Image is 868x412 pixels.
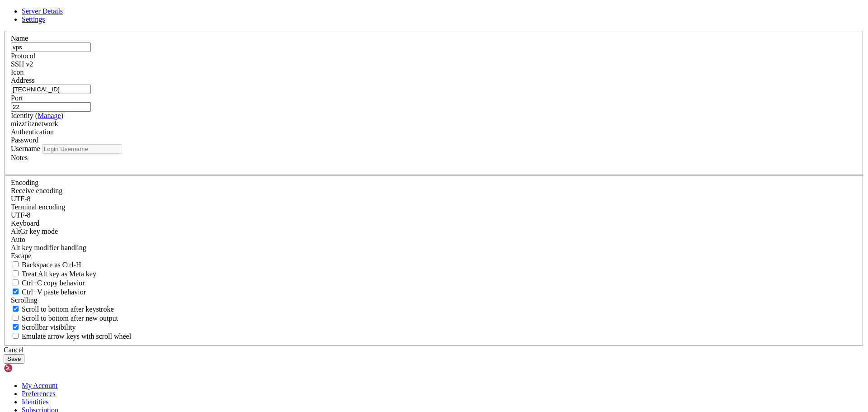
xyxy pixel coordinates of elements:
[13,324,19,330] input: Scrollbar visibility
[4,364,56,373] img: Shellngn
[13,261,19,267] input: Backspace as Ctrl-H
[22,279,85,287] span: Ctrl+C copy behavior
[11,236,857,244] div: Auto
[13,270,19,276] input: Treat Alt key as Meta key
[11,60,857,68] div: SSH v2
[11,279,85,287] label: Ctrl-C copies if true, send ^C to host if false. Ctrl-Shift-C sends ^C to host if true, copies if...
[13,315,19,321] input: Scroll to bottom after new output
[11,195,857,203] div: UTF-8
[11,52,35,60] label: Protocol
[11,261,81,269] label: If true, the backspace should send BS ('\x08', aka ^H). Otherwise the backspace key should send '...
[13,279,19,285] input: Ctrl+C copy behavior
[11,314,118,322] label: Scroll to bottom after new output.
[11,332,131,340] label: When using the alternative screen buffer, and DECCKM (Application Cursor Keys) is active, mouse w...
[11,211,31,219] span: UTF-8
[38,112,61,119] a: Manage
[11,187,62,194] label: Set the expected encoding for data received from the host. If the encodings do not match, visual ...
[11,120,58,128] span: mizzfitznetwork
[11,60,33,68] span: SSH v2
[11,43,91,52] input: Server Name
[4,346,864,354] div: Cancel
[11,252,31,260] span: Escape
[11,154,28,161] label: Notes
[11,76,34,84] label: Address
[11,203,65,211] label: The default terminal encoding. ISO-2022 enables character map translations (like graphics maps). ...
[11,252,857,260] div: Escape
[13,333,19,339] input: Emulate arrow keys with scroll wheel
[22,270,96,278] span: Treat Alt key as Meta key
[11,112,63,119] label: Identity
[22,288,86,296] span: Ctrl+V paste behavior
[11,94,23,102] label: Port
[13,306,19,312] input: Scroll to bottom after keystroke
[4,354,24,364] button: Save
[11,128,54,136] label: Authentication
[11,288,86,296] label: Ctrl+V pastes if true, sends ^V to host if false. Ctrl+Shift+V sends ^V to host if true, pastes i...
[11,136,38,144] span: Password
[35,112,63,119] span: ( )
[11,195,31,203] span: UTF-8
[22,382,58,389] a: My Account
[22,398,49,406] a: Identities
[22,332,131,340] span: Emulate arrow keys with scroll wheel
[11,305,114,313] label: Whether to scroll to the bottom on any keystroke.
[11,227,58,235] label: Set the expected encoding for data received from the host. If the encodings do not match, visual ...
[11,323,76,331] label: The vertical scrollbar mode.
[11,211,857,219] div: UTF-8
[11,85,91,94] input: Host Name or IP
[11,136,857,144] div: Password
[11,219,39,227] label: Keyboard
[11,296,38,304] label: Scrolling
[11,120,857,128] div: mizzfitznetwork
[11,236,25,243] span: Auto
[11,179,38,186] label: Encoding
[11,145,40,152] label: Username
[22,323,76,331] span: Scrollbar visibility
[11,68,24,76] label: Icon
[22,15,45,23] a: Settings
[11,244,86,251] label: Controls how the Alt key is handled. Escape: Send an ESC prefix. 8-Bit: Add 128 to the typed char...
[11,34,28,42] label: Name
[11,102,91,112] input: Port Number
[22,390,56,398] a: Preferences
[42,144,122,154] input: Login Username
[22,314,118,322] span: Scroll to bottom after new output
[22,261,81,269] span: Backspace as Ctrl-H
[13,289,19,294] input: Ctrl+V paste behavior
[22,305,114,313] span: Scroll to bottom after keystroke
[11,270,96,278] label: Whether the Alt key acts as a Meta key or as a distinct Alt key.
[22,7,63,15] a: Server Details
